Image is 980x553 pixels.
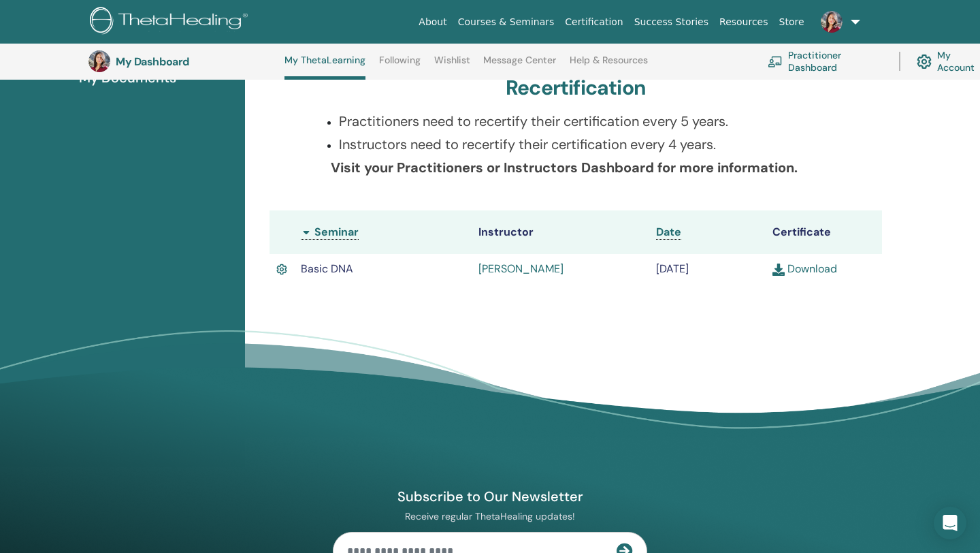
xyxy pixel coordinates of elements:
[506,76,646,100] h3: Recertification
[772,262,837,276] a: Download
[821,11,843,33] img: default.jpg
[629,10,714,35] a: Success Stories
[333,510,647,522] p: Receive regular ThetaHealing updates!
[774,10,810,35] a: Store
[331,159,798,176] b: Visit your Practitioners or Instructors Dashboard for more information.
[116,55,252,68] h3: My Dashboard
[284,54,365,80] a: My ThetaLearning
[90,7,252,37] img: logo.png
[656,225,681,240] a: Date
[339,134,830,155] p: Instructors need to recertify their certification every 4 years.
[559,10,628,35] a: Certification
[768,46,883,76] a: Practitioner Dashboard
[413,10,452,35] a: About
[483,54,556,76] a: Message Center
[768,56,783,67] img: chalkboard-teacher.svg
[276,262,287,277] img: Active Certificate
[714,10,774,35] a: Resources
[339,111,830,131] p: Practitioners need to recertify their certification every 5 years.
[472,210,649,254] th: Instructor
[766,210,882,254] th: Certificate
[88,50,110,72] img: default.jpg
[649,254,766,284] td: [DATE]
[453,10,560,35] a: Courses & Seminars
[301,262,353,276] span: Basic DNA
[656,225,681,239] span: Date
[917,51,932,72] img: cog.svg
[772,264,785,276] img: download.svg
[570,54,648,76] a: Help & Resources
[478,262,563,276] a: [PERSON_NAME]
[379,54,421,76] a: Following
[934,507,966,539] div: Open Intercom Messenger
[434,54,470,76] a: Wishlist
[333,488,647,505] h4: Subscribe to Our Newsletter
